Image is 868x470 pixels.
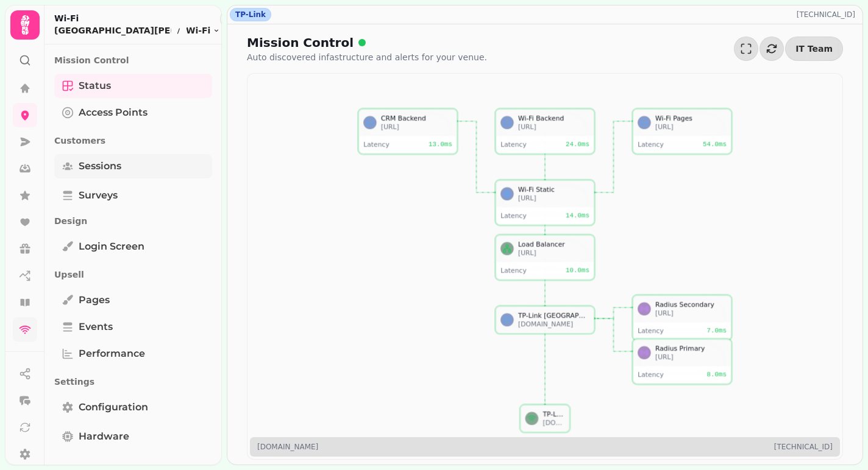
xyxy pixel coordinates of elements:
[655,113,727,122] div: Wi-Fi Pages
[542,418,564,427] div: [DOMAIN_NAME]
[54,12,220,24] h2: Wi-Fi
[54,183,212,208] a: Surveys
[655,353,727,361] div: [URL]
[54,100,212,125] a: Access Points
[633,108,731,153] button: Wi-Fi Pages[URL]Latency54.0ms
[566,140,589,149] div: 24.0 ms
[44,44,222,468] nav: Tabs
[655,343,727,352] div: Radius Primary
[521,404,570,432] button: TP-Link Systems Inc[DOMAIN_NAME]
[774,442,833,452] p: [TECHNICAL_ID]
[496,108,594,153] button: Wi-Fi Backend[URL]Latency24.0ms
[54,315,212,339] a: Events
[703,140,727,149] div: 54.0 ms
[54,371,212,393] p: Settings
[785,37,843,61] button: IT Team
[54,154,212,178] a: Sessions
[566,266,589,275] div: 10.0 ms
[496,306,594,333] button: TP-Link [GEOGRAPHIC_DATA][PERSON_NAME][DOMAIN_NAME]
[795,44,833,53] span: IT Team
[79,105,148,120] span: Access Points
[247,34,354,51] span: Mission Control
[54,210,212,232] p: Design
[566,211,589,220] div: 14.0 ms
[54,264,212,286] p: Upsell
[633,338,731,384] button: Radius Primary[URL]Latency8.0ms
[79,346,145,361] span: Performance
[230,8,271,21] div: TP-Link
[79,400,148,415] span: Configuration
[496,180,594,225] button: Wi-Fi Static[URL]Latency14.0ms
[518,320,589,328] div: [DOMAIN_NAME]
[54,288,212,312] a: Pages
[247,51,487,63] p: Auto discovered infastructure and alerts for your venue.
[54,234,212,259] a: Login screen
[79,429,129,444] span: Hardware
[79,79,111,93] span: Status
[518,113,589,122] div: Wi-Fi Backend
[655,122,727,131] div: [URL]
[79,239,144,254] span: Login screen
[655,309,727,317] div: [URL]
[518,248,589,257] div: [URL]
[54,130,212,152] p: Customers
[79,188,118,203] span: Surveys
[496,234,594,279] button: Load Balancer[URL]Latency10.0ms
[518,184,589,193] div: Wi-Fi Static
[54,424,212,449] a: Hardware
[54,342,212,366] a: Performance
[633,295,731,340] button: Radius Secondary[URL]Latency7.0ms
[79,159,121,174] span: Sessions
[54,49,212,71] p: Mission Control
[429,140,452,149] div: 13.0 ms
[54,24,171,37] p: [GEOGRAPHIC_DATA][PERSON_NAME]
[186,24,220,37] button: Wi-Fi
[257,442,318,452] p: [DOMAIN_NAME]
[518,122,589,131] div: [URL]
[500,211,553,220] div: Latency
[54,74,212,98] a: Status
[638,140,690,149] div: Latency
[79,293,110,307] span: Pages
[518,194,589,202] div: [URL]
[54,395,212,419] a: Configuration
[542,409,564,418] div: TP-Link Systems Inc
[500,266,553,275] div: Latency
[381,122,452,131] div: [URL]
[638,326,690,335] div: Latency
[518,239,589,248] div: Load Balancer
[638,370,690,379] div: Latency
[655,300,727,308] div: Radius Secondary
[79,320,113,334] span: Events
[381,113,452,122] div: CRM Backend
[54,24,220,37] nav: breadcrumb
[797,10,860,19] p: [TECHNICAL_ID]
[706,370,726,379] div: 8.0 ms
[358,108,457,153] button: CRM Backend[URL]Latency13.0ms
[518,310,589,319] div: TP-Link [GEOGRAPHIC_DATA][PERSON_NAME]
[500,140,553,149] div: Latency
[706,326,726,335] div: 7.0 ms
[363,140,416,149] div: Latency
